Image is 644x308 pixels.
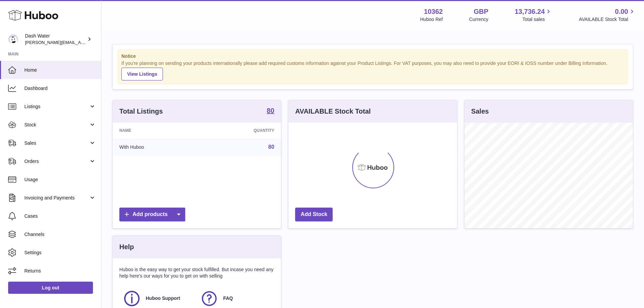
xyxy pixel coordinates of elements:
[24,140,89,146] span: Sales
[200,289,271,308] a: FAQ
[268,144,275,150] a: 80
[24,103,89,110] span: Listings
[24,176,96,183] span: Usage
[25,33,86,46] div: Dash Water
[420,16,443,23] div: Huboo Ref
[24,213,96,219] span: Cases
[24,231,96,238] span: Channels
[8,34,18,44] img: james@dash-water.com
[121,53,624,60] strong: Notice
[146,295,180,302] span: Huboo Support
[295,208,333,221] a: Add Stock
[24,250,96,256] span: Settings
[424,7,443,16] strong: 10362
[223,295,233,302] span: FAQ
[121,68,163,80] a: View Listings
[469,16,488,23] div: Currency
[579,7,636,23] a: 0.00 AVAILABLE Stock Total
[471,107,489,116] h3: Sales
[119,242,134,252] h3: Help
[615,7,628,16] span: 0.00
[522,16,552,23] span: Total sales
[119,107,163,116] h3: Total Listings
[201,123,281,138] th: Quantity
[24,195,89,201] span: Invoicing and Payments
[515,7,545,16] span: 13,736.24
[119,208,185,221] a: Add products
[8,282,93,294] a: Log out
[295,107,371,116] h3: AVAILABLE Stock Total
[113,123,201,138] th: Name
[24,85,96,92] span: Dashboard
[24,268,96,274] span: Returns
[119,266,274,279] p: Huboo is the easy way to get your stock fulfilled. But incase you need any help here's our ways f...
[515,7,552,23] a: 13,736.24 Total sales
[267,107,274,115] a: 80
[24,122,89,128] span: Stock
[113,138,201,156] td: With Huboo
[24,158,89,165] span: Orders
[25,40,136,45] span: [PERSON_NAME][EMAIL_ADDRESS][DOMAIN_NAME]
[123,289,193,308] a: Huboo Support
[474,7,488,16] strong: GBP
[579,16,636,23] span: AVAILABLE Stock Total
[267,107,274,114] strong: 80
[24,67,96,73] span: Home
[121,60,624,80] div: If you're planning on sending your products internationally please add required customs informati...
